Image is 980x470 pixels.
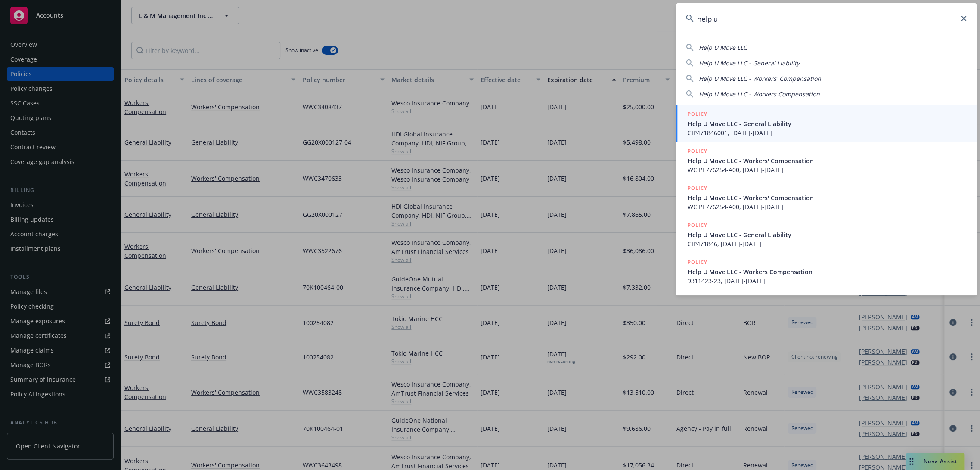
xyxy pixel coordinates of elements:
[688,119,967,128] span: Help U Move LLC - General Liability
[688,193,967,202] span: Help U Move LLC - Workers' Compensation
[676,142,977,179] a: POLICYHelp U Move LLC - Workers' CompensationWC PI 776254-A00, [DATE]-[DATE]
[676,216,977,253] a: POLICYHelp U Move LLC - General LiabilityCIP471846, [DATE]-[DATE]
[688,110,707,118] h5: POLICY
[688,267,967,276] span: Help U Move LLC - Workers Compensation
[688,230,967,239] span: Help U Move LLC - General Liability
[688,258,707,266] h5: POLICY
[688,184,707,192] h5: POLICY
[688,165,967,174] span: WC PI 776254-A00, [DATE]-[DATE]
[688,221,707,229] h5: POLICY
[688,276,967,285] span: 9311423-23, [DATE]-[DATE]
[676,3,977,34] input: Search...
[688,147,707,155] h5: POLICY
[699,90,820,98] span: Help U Move LLC - Workers Compensation
[676,253,977,290] a: POLICYHelp U Move LLC - Workers Compensation9311423-23, [DATE]-[DATE]
[688,128,967,137] span: CIP471846001, [DATE]-[DATE]
[699,43,747,52] span: Help U Move LLC
[688,156,967,165] span: Help U Move LLC - Workers' Compensation
[688,202,967,211] span: WC PI 776254-A00, [DATE]-[DATE]
[676,179,977,216] a: POLICYHelp U Move LLC - Workers' CompensationWC PI 776254-A00, [DATE]-[DATE]
[688,239,967,248] span: CIP471846, [DATE]-[DATE]
[699,74,821,83] span: Help U Move LLC - Workers' Compensation
[699,59,800,67] span: Help U Move LLC - General Liability
[676,105,977,142] a: POLICYHelp U Move LLC - General LiabilityCIP471846001, [DATE]-[DATE]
